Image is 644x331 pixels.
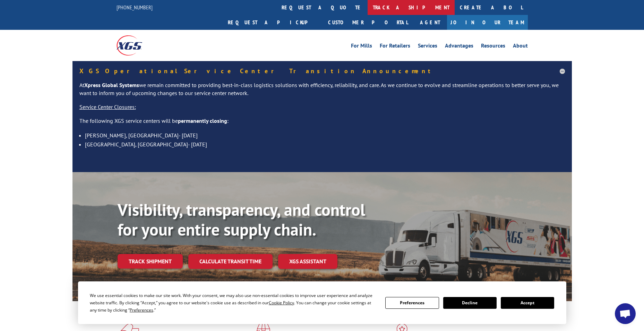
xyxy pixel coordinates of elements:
a: About [513,43,528,51]
p: At we remain committed to providing best-in-class logistics solutions with efficiency, reliabilit... [79,81,565,103]
a: Calculate transit time [188,254,273,269]
button: Preferences [385,297,439,309]
a: XGS ASSISTANT [278,254,337,269]
div: Cookie Consent Prompt [78,281,566,324]
a: [PHONE_NUMBER] [117,4,153,11]
button: Decline [443,297,497,309]
a: Track shipment [118,254,183,269]
span: Cookie Policy [269,300,294,306]
a: For Mills [351,43,372,51]
h5: XGS Operational Service Center Transition Announcement [79,68,565,74]
strong: permanently closing [178,117,227,124]
a: Resources [481,43,505,51]
p: The following XGS service centers will be : [79,117,565,131]
li: [PERSON_NAME], [GEOGRAPHIC_DATA]- [DATE] [85,131,565,140]
a: Open chat [615,303,636,324]
a: Customer Portal [323,15,413,30]
span: Preferences [130,307,153,313]
b: Visibility, transparency, and control for your entire supply chain. [118,199,365,240]
u: Service Center Closures: [79,103,136,110]
a: Advantages [445,43,473,51]
a: Agent [413,15,447,30]
li: [GEOGRAPHIC_DATA], [GEOGRAPHIC_DATA]- [DATE] [85,140,565,149]
div: We use essential cookies to make our site work. With your consent, we may also use non-essential ... [90,292,377,314]
a: Services [418,43,437,51]
a: Join Our Team [447,15,528,30]
a: Request a pickup [223,15,323,30]
button: Accept [501,297,554,309]
a: For Retailers [380,43,410,51]
strong: Xpress Global Systems [84,82,139,88]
